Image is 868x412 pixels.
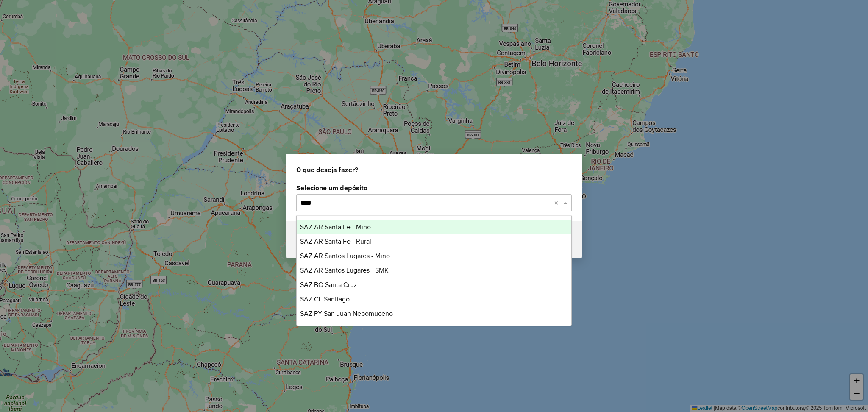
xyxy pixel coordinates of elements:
span: SAZ AR Santos Lugares - SMK [300,267,389,274]
span: SAZ AR Santa Fe - Mino [300,223,371,231]
span: O que deseja fazer? [296,164,358,175]
ng-dropdown-panel: Options list [296,215,572,326]
label: Selecione um depósito [296,183,572,193]
span: SAZ BO Santa Cruz [300,281,357,288]
span: SAZ CL Santiago [300,295,350,303]
span: Clear all [554,198,561,208]
span: SAZ AR Santa Fe - Rural [300,238,371,245]
span: SAZ PY San Juan Nepomuceno [300,310,393,317]
span: SAZ AR Santos Lugares - Mino [300,252,390,259]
